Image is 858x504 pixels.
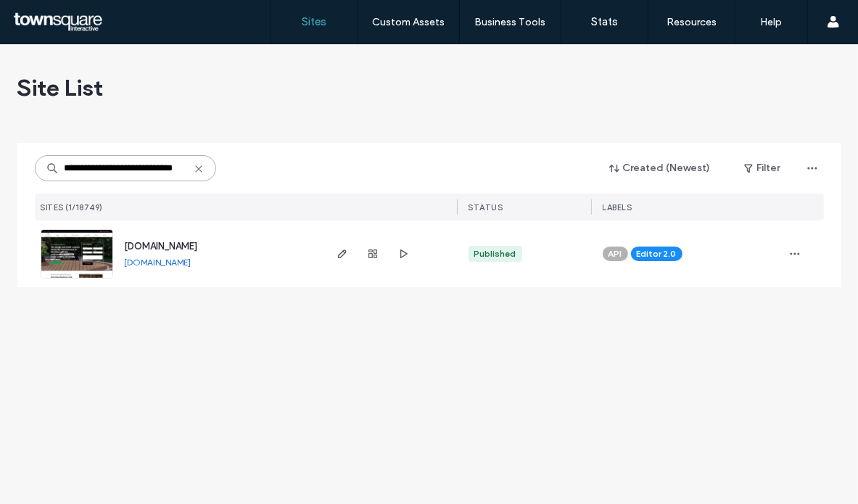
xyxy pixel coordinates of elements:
[17,73,104,102] span: Site List
[761,16,783,28] label: Help
[474,247,516,260] div: Published
[591,15,618,28] label: Stats
[609,247,622,260] span: API
[373,16,445,28] label: Custom Assets
[125,241,198,252] a: [DOMAIN_NAME]
[469,202,503,212] span: STATUS
[637,247,677,260] span: Editor 2.0
[597,157,724,180] button: Created (Newest)
[667,16,717,28] label: Resources
[302,15,327,28] label: Sites
[730,157,795,180] button: Filter
[475,16,546,28] label: Business Tools
[41,202,104,212] span: SITES (1/18749)
[33,10,62,23] span: Help
[603,202,632,212] span: LABELS
[125,257,191,268] a: [DOMAIN_NAME]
